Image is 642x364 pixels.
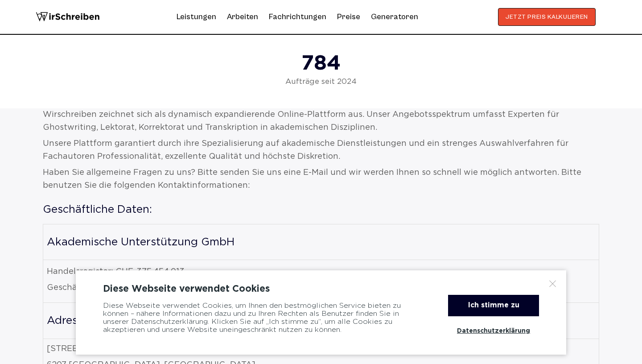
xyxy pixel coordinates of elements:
p: Handelsregister: CHE-375.454.013 [47,265,595,278]
div: Ich stimme zu [448,295,539,316]
p: Haben Sie allgemeine Fragen zu uns? Bitte senden Sie uns eine E-Mail und wir werden Ihnen so schn... [43,166,599,192]
a: Generatoren [371,10,418,24]
h2: Geschäftliche Daten: [43,204,599,215]
p: Wirschreiben zeichnet sich als dynamisch expandierende Online-Plattform aus. Unser Angebotsspektr... [43,108,599,134]
div: Diese Webseite verwendet Cookies [103,284,539,294]
span: Aufträge seit 2024 [239,78,403,87]
button: JETZT PREIS KALKULIEREN [498,8,596,26]
div: Diese Webseite verwendet Cookies, um Ihnen den bestmöglichen Service bieten zu können – nähere In... [103,295,426,341]
a: Fachrichtungen [269,10,326,24]
img: logo wirschreiben [36,8,100,26]
a: Arbeiten [227,10,258,24]
a: Preise [337,12,360,21]
a: Datenschutzerklärung [448,321,539,341]
p: [STREET_ADDRESS] [47,343,595,356]
a: Leistungen [177,10,216,24]
strong: 784 [301,54,341,73]
h2: Akademische Unterstützung GmbH [47,237,595,248]
p: Unsere Plattform garantiert durch ihre Spezialisierung auf akademische Dienstleistungen und ein s... [43,137,599,163]
h2: Adresse: [47,315,595,326]
p: Geschäftsführer: [PERSON_NAME] [47,281,595,294]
